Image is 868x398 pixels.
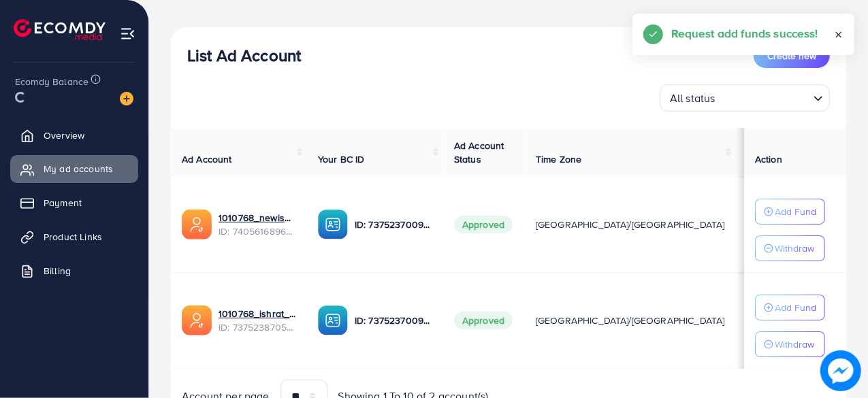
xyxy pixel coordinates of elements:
span: Overview [44,129,84,142]
img: ic-ads-acc.e4c84228.svg [182,305,212,335]
span: Ad Account [182,152,232,166]
button: Add Fund [755,199,825,225]
span: Payment [44,196,82,210]
a: Payment [10,189,138,216]
img: menu [120,26,135,42]
p: Withdraw [775,240,814,256]
div: Search for option [660,84,830,112]
p: Withdraw [775,336,814,352]
img: ic-ads-acc.e4c84228.svg [182,210,212,239]
h3: List Ad Account [187,46,301,65]
span: Approved [454,216,513,233]
span: Your BC ID [318,152,365,166]
img: image [820,350,861,391]
a: Overview [10,122,138,149]
h5: Request add funds success! [671,24,818,42]
span: Create new [767,49,816,63]
span: Ad Account Status [454,139,504,166]
button: Withdraw [755,331,825,357]
span: Approved [454,312,513,329]
a: Product Links [10,223,138,250]
span: ID: 7405616896047104017 [219,225,296,238]
span: Time Zone [536,152,581,166]
button: Withdraw [755,235,825,261]
img: ic-ba-acc.ded83a64.svg [318,305,348,335]
a: Billing [10,257,138,284]
p: Add Fund [775,203,816,220]
p: ID: 7375237009410899984 [355,312,432,329]
span: [GEOGRAPHIC_DATA]/[GEOGRAPHIC_DATA] [536,218,725,231]
div: <span class='underline'>1010768_ishrat_1717181593354</span></br>7375238705122115585 [219,307,296,335]
div: <span class='underline'>1010768_newishrat011_1724254562912</span></br>7405616896047104017 [219,211,296,239]
a: 1010768_ishrat_1717181593354 [219,307,296,320]
span: [GEOGRAPHIC_DATA]/[GEOGRAPHIC_DATA] [536,314,725,327]
img: image [120,92,133,105]
a: 1010768_newishrat011_1724254562912 [219,211,296,225]
span: Ecomdy Balance [15,75,89,88]
span: Product Links [44,230,102,244]
input: Search for option [720,86,808,108]
a: My ad accounts [10,155,138,182]
span: All status [667,88,718,108]
button: Create new [754,44,830,68]
span: My ad accounts [44,162,113,176]
button: Add Fund [755,295,825,320]
img: logo [14,19,106,40]
img: ic-ba-acc.ded83a64.svg [318,210,348,239]
span: Action [755,152,782,166]
span: Billing [44,264,71,278]
span: ID: 7375238705122115585 [219,320,296,334]
p: Add Fund [775,299,816,316]
p: ID: 7375237009410899984 [355,216,432,233]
